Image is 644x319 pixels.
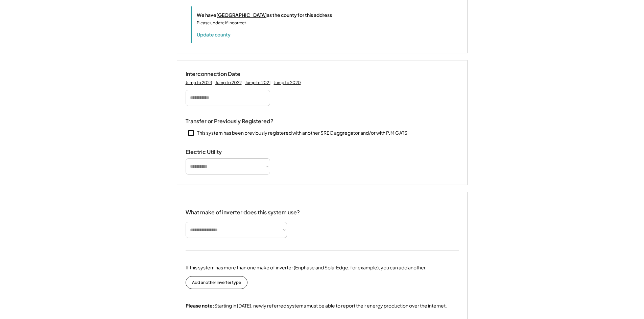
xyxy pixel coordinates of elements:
div: We have as the county for this address [197,11,332,19]
div: Electric Utility [186,149,253,156]
u: [GEOGRAPHIC_DATA] [216,12,267,18]
div: Jump to 2020 [274,80,301,85]
strong: Please note: [186,302,214,309]
div: This system has been previously registered with another SREC aggregator and/or with PJM GATS [197,130,407,136]
button: Add another inverter type [186,276,247,289]
div: If this system has more than one make of inverter (Enphase and SolarEdge, for example), you can a... [186,264,427,271]
button: Update county [197,31,231,38]
div: What make of inverter does this system use? [186,202,300,217]
div: Transfer or Previously Registered? [186,118,273,125]
div: Starting in [DATE], newly referred systems must be able to report their energy production over th... [186,302,447,309]
div: Jump to 2023 [186,80,212,85]
div: Jump to 2021 [245,80,270,85]
div: Jump to 2022 [215,80,242,85]
div: Please update if incorrect. [197,20,247,26]
div: Interconnection Date [186,71,253,78]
